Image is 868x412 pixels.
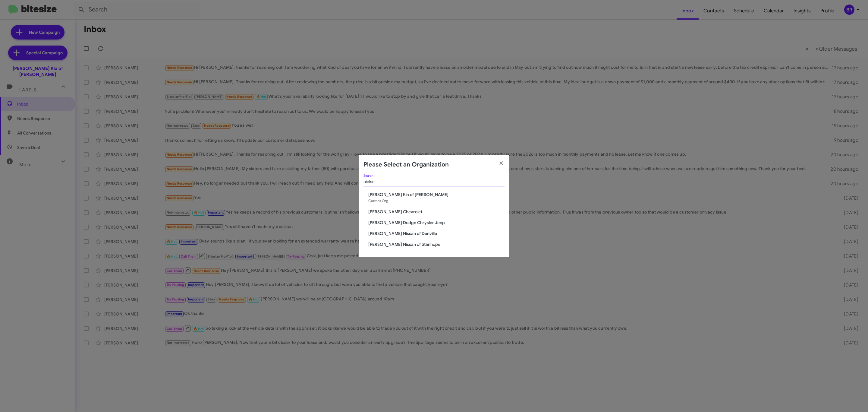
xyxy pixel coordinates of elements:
span: [PERSON_NAME] Nissan of Denville [368,230,505,236]
span: Current Org [368,198,388,203]
span: [PERSON_NAME] Dodge Chrysler Jeep [368,220,505,226]
span: [PERSON_NAME] Nissan of Stanhope [368,241,505,247]
span: [PERSON_NAME] Chevrolet [368,209,505,215]
h2: Please Select an Organization [363,160,449,170]
span: [PERSON_NAME] Kia of [PERSON_NAME] [368,192,505,198]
